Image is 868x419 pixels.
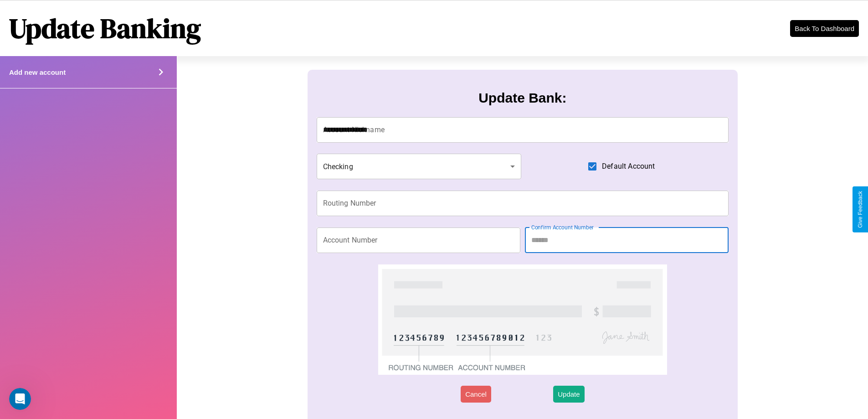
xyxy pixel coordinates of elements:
[378,264,667,375] img: check
[9,388,31,410] iframe: Intercom live chat
[461,386,491,403] button: Cancel
[857,191,863,228] div: Give Feedback
[531,223,594,231] label: Confirm Account Number
[478,90,566,106] h3: Update Bank:
[790,20,859,37] button: Back To Dashboard
[317,154,522,179] div: Checking
[9,10,201,47] h1: Update Banking
[602,161,655,172] span: Default Account
[9,68,66,76] h4: Add new account
[553,386,584,403] button: Update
